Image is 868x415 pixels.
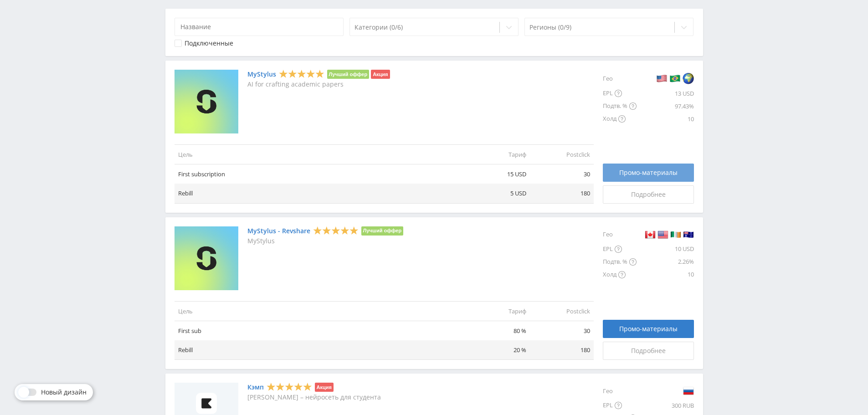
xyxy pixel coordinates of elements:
div: Гео [603,226,637,243]
div: EPL [603,243,637,256]
li: Лучший оффер [361,226,404,236]
td: 30 [530,321,594,340]
li: Акция [315,383,334,392]
li: Лучший оффер [327,70,370,79]
a: MyStylus - Revshare [247,227,310,235]
img: MyStylus - Revshare [175,226,238,290]
span: Промо-материалы [619,169,678,176]
td: First sub [175,321,466,340]
td: Тариф [466,144,530,164]
td: 180 [530,340,594,360]
td: 180 [530,184,594,203]
div: Подключенные [185,40,233,47]
span: Подробнее [631,191,666,198]
div: Подтв. % [603,256,637,268]
div: 2.26% [637,256,694,268]
div: 10 USD [637,243,694,256]
a: Кэмп [247,384,264,391]
span: Новый дизайн [41,389,87,396]
a: Промо-материалы [603,164,694,182]
p: AI for crafting academic papers [247,81,390,88]
div: 10 [637,113,694,125]
td: Тариф [466,301,530,321]
div: 5 Stars [313,225,359,235]
td: Postclick [530,301,594,321]
span: Промо-материалы [619,325,678,333]
div: Гео [603,70,637,87]
td: Цель [175,144,466,164]
div: Гео [603,383,637,399]
div: 5 Stars [279,69,324,79]
div: Холд [603,113,637,125]
td: 20 % [466,340,530,360]
p: [PERSON_NAME] – нейросеть для студента [247,394,381,401]
td: Rebill [175,184,466,203]
td: Postclick [530,144,594,164]
div: 97.43% [637,100,694,113]
td: 30 [530,164,594,184]
td: 5 USD [466,184,530,203]
a: Подробнее [603,185,694,204]
td: 80 % [466,321,530,340]
td: 15 USD [466,164,530,184]
p: MyStylus [247,237,404,245]
div: EPL [603,399,637,412]
a: MyStylus [247,71,276,78]
td: First subscription [175,164,466,184]
div: 10 [637,268,694,281]
div: 13 USD [637,87,694,100]
input: Название [175,18,344,36]
td: Цель [175,301,466,321]
img: MyStylus [175,70,238,133]
div: Подтв. % [603,100,637,113]
div: EPL [603,87,637,100]
div: Холд [603,268,637,281]
a: Промо-материалы [603,320,694,338]
a: Подробнее [603,342,694,360]
div: 5 Stars [267,382,312,392]
li: Акция [371,70,390,79]
span: Подробнее [631,347,666,354]
td: Rebill [175,340,466,360]
div: 300 RUB [637,399,694,412]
